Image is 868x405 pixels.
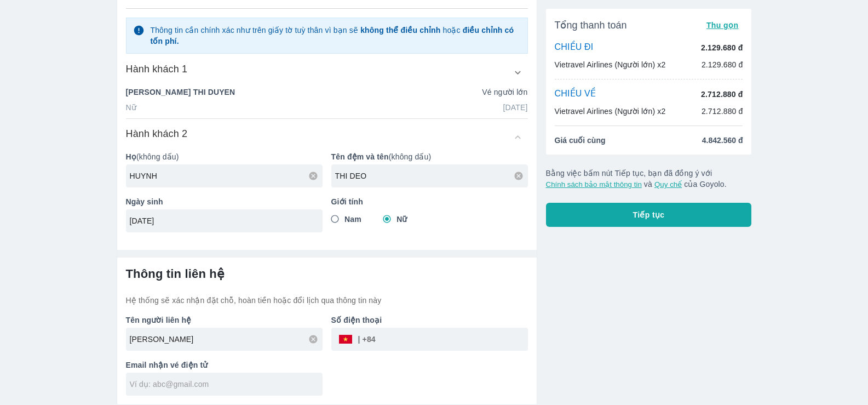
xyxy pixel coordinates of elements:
p: CHIỀU ĐI [555,42,594,54]
span: 4.842.560 đ [702,135,743,146]
p: CHIỀU VỀ [555,88,596,100]
span: Thu gọn [706,21,739,30]
p: Hệ thống sẽ xác nhận đặt chỗ, hoàn tiền hoặc đổi lịch qua thông tin này [126,295,528,306]
input: Ví dụ: abc@gmail.com [130,379,323,390]
p: 2.712.880 đ [702,106,743,117]
input: Ví dụ: NGUYEN VAN A [130,334,323,345]
span: Tổng thanh toán [555,19,627,32]
span: Tiếp tục [633,209,665,220]
button: Chính sách bảo mật thông tin [546,180,642,189]
b: Số điện thoại [331,316,382,324]
span: Nam [344,214,361,225]
p: 2.129.680 đ [702,59,743,70]
h6: Hành khách 1 [126,62,188,76]
b: Email nhận vé điện tử [126,361,208,369]
b: Tên người liên hệ [126,316,192,324]
p: Giới tính [331,196,528,207]
p: (không dấu) [126,151,323,162]
p: [PERSON_NAME] THI DUYEN [126,87,235,98]
p: 2.712.880 đ [701,89,743,100]
p: 2.129.680 đ [701,42,743,53]
p: [DATE] [503,102,528,113]
h6: Hành khách 2 [126,127,188,140]
b: Họ [126,152,136,161]
p: Thông tin cần chính xác như trên giấy tờ tuỳ thân vì bạn sẽ hoặc [150,25,520,47]
button: Quy chế [654,180,682,189]
p: Vietravel Airlines (Người lớn) x2 [555,106,666,117]
p: (không dấu) [331,151,528,162]
span: Giá cuối cùng [555,135,606,146]
button: Thu gọn [702,18,743,33]
b: Tên đệm và tên [331,152,389,161]
p: Bằng việc bấm nút Tiếp tục, bạn đã đồng ý với và của Goyolo. [546,168,752,190]
input: Ví dụ: NGUYEN [130,170,323,181]
strong: không thể điều chỉnh [360,26,440,35]
input: Ví dụ: 31/12/1990 [130,215,312,226]
h6: Thông tin liên hệ [126,266,528,282]
p: Ngày sinh [126,196,323,207]
p: Nữ [126,102,136,113]
p: Vietravel Airlines (Người lớn) x2 [555,59,666,70]
p: Vé người lớn [482,87,527,98]
button: Tiếp tục [546,203,752,227]
input: Ví dụ: VAN A [335,170,528,181]
span: Nữ [396,214,407,225]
